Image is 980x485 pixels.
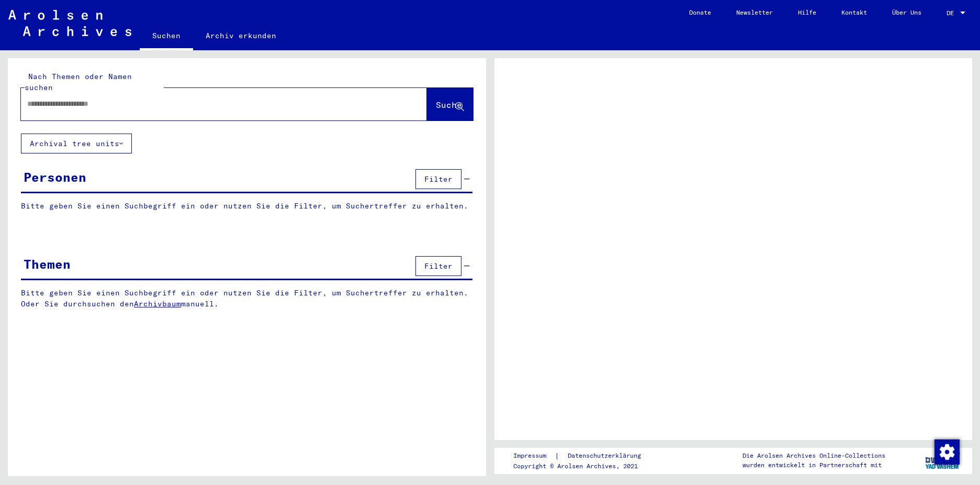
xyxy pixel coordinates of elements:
div: Themen [24,255,71,273]
button: Filter [415,169,461,189]
button: Archival tree units [21,134,132,153]
p: wurden entwickelt in Partnerschaft mit [742,460,885,470]
a: Archivbaum [134,299,181,308]
a: Suchen [140,23,193,50]
img: yv_logo.png [923,447,962,473]
img: Arolsen_neg.svg [8,10,131,36]
div: Personen [24,168,86,186]
p: Die Arolsen Archives Online-Collections [742,451,885,460]
p: Bitte geben Sie einen Suchbegriff ein oder nutzen Sie die Filter, um Suchertreffer zu erhalten. O... [21,288,473,310]
img: Zustimmung ändern [934,439,960,465]
a: Archiv erkunden [193,23,289,48]
span: DE [947,9,958,17]
span: Suche [436,100,462,110]
mat-label: Nach Themen oder Namen suchen [25,72,132,92]
span: Filter [424,174,453,184]
p: Copyright © Arolsen Archives, 2021 [513,461,654,471]
a: Datenschutzerklärung [559,450,654,461]
span: Filter [424,261,453,271]
p: Bitte geben Sie einen Suchbegriff ein oder nutzen Sie die Filter, um Suchertreffer zu erhalten. [21,201,472,212]
button: Suche [427,88,473,120]
div: | [513,450,654,461]
button: Filter [415,256,461,276]
a: Impressum [513,450,555,461]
